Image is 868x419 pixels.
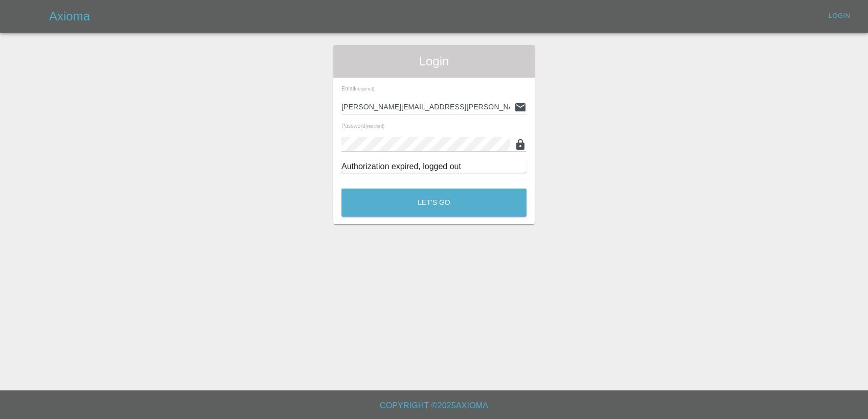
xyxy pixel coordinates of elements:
[341,53,527,69] span: Login
[341,123,384,129] span: Password
[355,87,374,91] small: (required)
[823,8,856,24] a: Login
[341,160,527,173] div: Authorization expired, logged out
[341,85,374,91] span: Email
[366,124,384,129] small: (required)
[49,8,90,25] h5: Axioma
[341,189,527,217] button: Let's Go
[8,399,860,413] h6: Copyright © 2025 Axioma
